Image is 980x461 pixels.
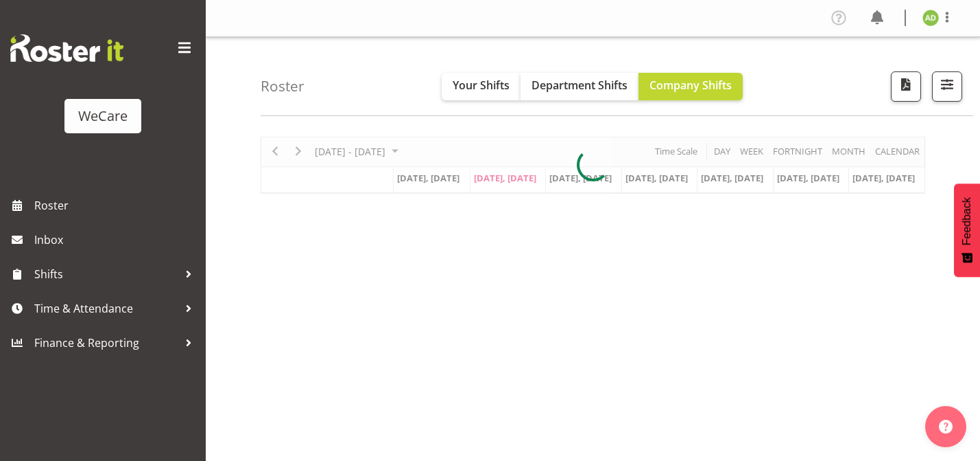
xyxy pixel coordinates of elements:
[34,195,199,216] span: Roster
[34,298,178,319] span: Time & Attendance
[954,183,980,277] button: Feedback - Show survey
[453,78,510,93] span: Your Shifts
[34,229,199,250] span: Inbox
[638,73,743,100] button: Company Shifts
[961,197,973,245] span: Feedback
[442,73,521,100] button: Your Shifts
[34,264,178,284] span: Shifts
[939,420,953,434] img: help-xxl-2.png
[922,10,939,26] img: aleea-devonport10476.jpg
[649,78,732,93] span: Company Shifts
[521,73,638,100] button: Department Shifts
[261,78,304,94] h4: Roster
[932,71,962,102] button: Filter Shifts
[34,333,178,353] span: Finance & Reporting
[531,78,628,93] span: Department Shifts
[78,106,128,126] div: WeCare
[891,71,921,102] button: Download a PDF of the roster according to the set date range.
[10,34,123,62] img: Rosterit website logo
